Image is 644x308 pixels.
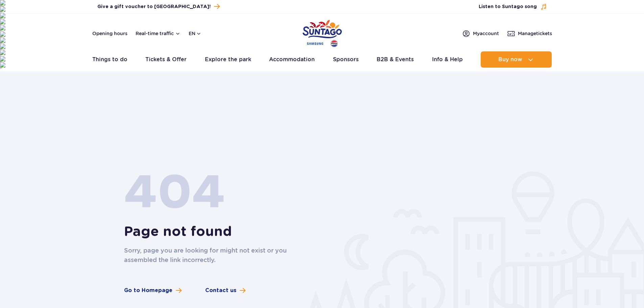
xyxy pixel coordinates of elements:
[124,163,293,223] p: 404
[124,286,182,294] a: Go to Homepage
[124,286,172,294] span: Go to Homepage
[205,286,236,294] span: Contact us
[124,246,293,265] p: Sorry, page you are looking for might not exist or you assembled the link incorrectly.
[205,286,245,294] a: Contact us
[124,223,520,240] h1: Page not found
